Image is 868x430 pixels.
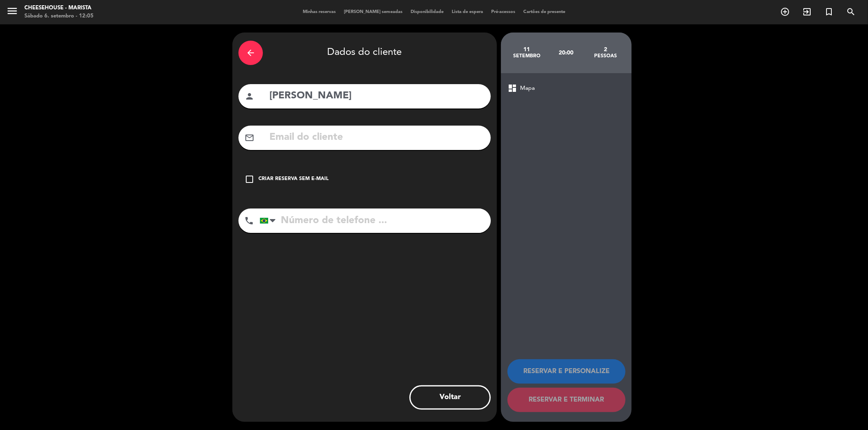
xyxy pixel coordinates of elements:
[340,10,407,14] span: [PERSON_NAME] semeadas
[487,10,519,14] span: Pré-acessos
[269,88,485,104] input: Nome do cliente
[448,10,487,14] span: Lista de espera
[246,48,256,58] i: arrow_back
[24,12,94,20] div: Sábado 6. setembro - 12:05
[24,4,94,12] div: Cheesehouse - Marista
[507,388,625,412] button: RESERVAR E TERMINAR
[245,91,254,101] i: person
[260,208,491,233] input: Número de telefone ...
[547,39,586,67] div: 20:00
[269,129,485,146] input: Email do cliente
[507,53,547,59] div: setembro
[802,7,812,17] i: exit_to_app
[780,7,790,17] i: add_circle_outline
[586,53,625,59] div: pessoas
[507,83,517,93] span: dashboard
[846,7,856,17] i: search
[6,5,18,20] button: menu
[824,7,834,17] i: turned_in_not
[407,10,448,14] span: Disponibilidade
[244,216,254,226] i: phone
[520,84,535,93] span: Mapa
[245,133,254,143] i: mail_outline
[507,359,625,384] button: RESERVAR E PERSONALIZE
[238,39,491,67] div: Dados do cliente
[258,175,328,183] div: Criar reserva sem e-mail
[409,385,491,410] button: Voltar
[245,174,254,184] i: check_box_outline_blank
[260,209,279,232] div: Brazil (Brasil): +55
[586,46,625,53] div: 2
[299,10,340,14] span: Minhas reservas
[6,5,18,17] i: menu
[519,10,569,14] span: Cartões de presente
[507,46,547,53] div: 11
